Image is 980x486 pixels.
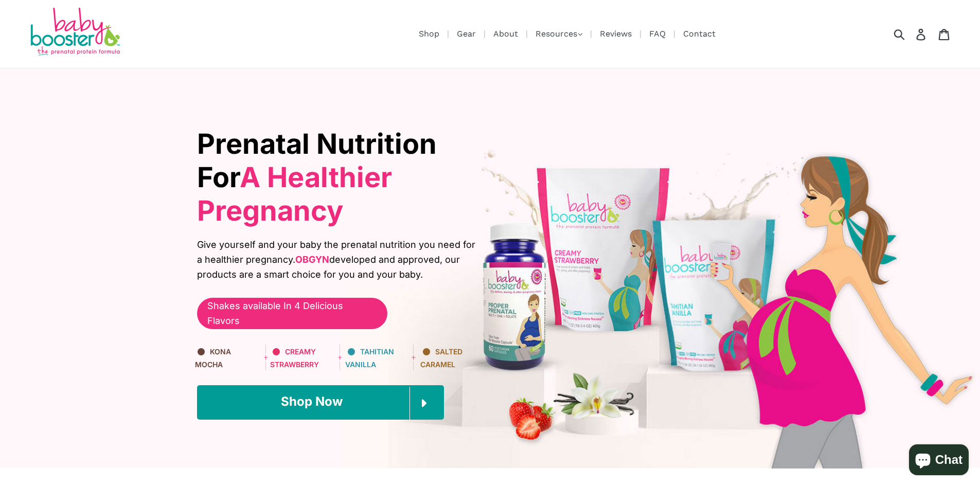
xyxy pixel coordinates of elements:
span: Tahitian Vanilla [345,347,394,368]
span: Prenatal Nutrition For [197,127,437,227]
span: Salted Caramel [420,347,462,368]
a: Gear [452,27,481,40]
a: FAQ [644,27,671,40]
span: Give yourself and your baby the prenatal nutrition you need for a healthier pregnancy. developed ... [197,238,483,282]
b: OBGYN [295,254,329,265]
span: KONA Mocha [195,347,231,368]
a: Contact [678,27,721,40]
span: Shakes available In 4 Delicious Flavors [207,299,377,329]
a: Reviews [595,27,637,40]
span: Creamy Strawberry [270,347,319,368]
input: Search [897,23,925,45]
inbox-online-store-chat: Shopify online store chat [906,444,972,478]
button: Resources [530,26,587,42]
a: Shop Now [197,385,444,419]
img: Baby Booster Prenatal Protein Supplements [28,8,121,58]
a: About [488,27,523,40]
span: Shop Now [281,394,343,409]
a: Shop [414,27,444,40]
span: A Healthier Pregnancy [197,160,392,227]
